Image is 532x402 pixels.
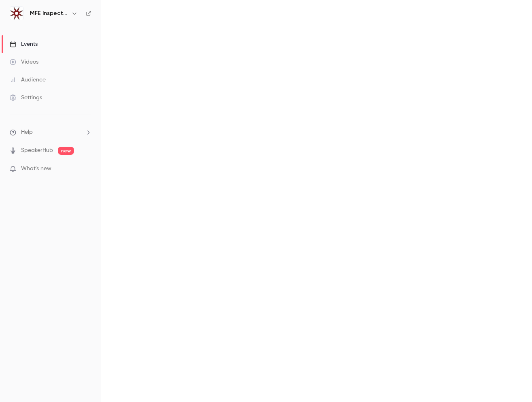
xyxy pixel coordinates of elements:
[10,40,38,48] div: Events
[21,128,33,137] span: Help
[10,7,23,20] img: MFE Inspection Solutions
[10,94,42,102] div: Settings
[30,9,68,17] h6: MFE Inspection Solutions
[58,147,74,155] span: new
[21,146,53,155] a: SpeakerHub
[10,58,38,66] div: Videos
[10,76,46,84] div: Audience
[10,128,91,137] li: help-dropdown-opener
[21,165,51,173] span: What's new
